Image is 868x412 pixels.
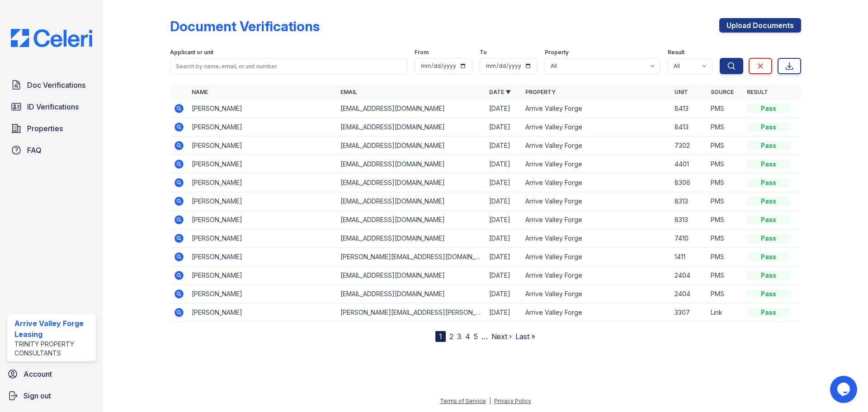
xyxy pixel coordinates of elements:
[337,285,486,303] td: [EMAIL_ADDRESS][DOMAIN_NAME]
[671,285,707,303] td: 2404
[435,331,446,342] div: 1
[337,192,486,211] td: [EMAIL_ADDRESS][DOMAIN_NAME]
[515,332,535,341] a: Last »
[747,197,790,206] div: Pass
[474,332,478,341] a: 5
[440,398,486,404] a: Terms of Service
[747,252,790,261] div: Pass
[337,211,486,229] td: [EMAIL_ADDRESS][DOMAIN_NAME]
[747,104,790,113] div: Pass
[522,248,670,266] td: Arrive Valley Forge
[337,137,486,155] td: [EMAIL_ADDRESS][DOMAIN_NAME]
[465,332,470,341] a: 4
[457,332,462,341] a: 3
[747,271,790,280] div: Pass
[7,119,96,137] a: Properties
[671,155,707,174] td: 4401
[747,215,790,224] div: Pass
[188,211,337,229] td: [PERSON_NAME]
[188,229,337,248] td: [PERSON_NAME]
[170,58,407,74] input: Search by name, email, or unit number
[747,141,790,150] div: Pass
[671,229,707,248] td: 7410
[188,174,337,192] td: [PERSON_NAME]
[486,118,522,137] td: [DATE]
[671,303,707,322] td: 3307
[188,303,337,322] td: [PERSON_NAME]
[525,89,556,95] a: Property
[522,99,670,118] td: Arrive Valley Forge
[188,192,337,211] td: [PERSON_NAME]
[719,18,801,33] a: Upload Documents
[188,99,337,118] td: [PERSON_NAME]
[668,49,684,56] label: Result
[747,178,790,187] div: Pass
[489,398,491,404] div: |
[707,266,743,285] td: PMS
[486,266,522,285] td: [DATE]
[14,318,92,340] div: Arrive Valley Forge Leasing
[7,141,96,159] a: FAQ
[192,89,208,95] a: Name
[27,123,63,134] span: Properties
[522,211,670,229] td: Arrive Valley Forge
[337,248,486,266] td: [PERSON_NAME][EMAIL_ADDRESS][DOMAIN_NAME]
[671,137,707,155] td: 7302
[747,234,790,243] div: Pass
[522,174,670,192] td: Arrive Valley Forge
[707,248,743,266] td: PMS
[522,229,670,248] td: Arrive Valley Forge
[707,155,743,174] td: PMS
[707,303,743,322] td: Link
[707,285,743,303] td: PMS
[188,155,337,174] td: [PERSON_NAME]
[4,387,99,405] a: Sign out
[188,137,337,155] td: [PERSON_NAME]
[4,29,99,47] img: CE_Logo_Blue-a8612792a0a2168367f1c8372b55b34899dd931a85d93a1a3d3e32e68fde9ad4.png
[188,118,337,137] td: [PERSON_NAME]
[340,89,357,95] a: Email
[449,332,453,341] a: 2
[337,99,486,118] td: [EMAIL_ADDRESS][DOMAIN_NAME]
[671,118,707,137] td: 8413
[486,155,522,174] td: [DATE]
[707,192,743,211] td: PMS
[480,49,487,56] label: To
[188,248,337,266] td: [PERSON_NAME]
[707,118,743,137] td: PMS
[489,89,511,95] a: Date ▼
[24,390,51,401] span: Sign out
[188,285,337,303] td: [PERSON_NAME]
[707,99,743,118] td: PMS
[486,229,522,248] td: [DATE]
[486,285,522,303] td: [DATE]
[188,266,337,285] td: [PERSON_NAME]
[4,365,99,383] a: Account
[481,331,488,342] span: …
[522,155,670,174] td: Arrive Valley Forge
[522,118,670,137] td: Arrive Valley Forge
[747,89,768,95] a: Result
[707,137,743,155] td: PMS
[170,18,320,34] div: Document Verifications
[707,211,743,229] td: PMS
[7,76,96,94] a: Doc Verifications
[486,192,522,211] td: [DATE]
[671,248,707,266] td: 1411
[491,332,512,341] a: Next ›
[24,369,52,379] span: Account
[671,99,707,118] td: 8413
[486,248,522,266] td: [DATE]
[747,289,790,298] div: Pass
[707,229,743,248] td: PMS
[494,398,531,404] a: Privacy Policy
[671,266,707,285] td: 2404
[170,49,213,56] label: Applicant or unit
[486,211,522,229] td: [DATE]
[522,192,670,211] td: Arrive Valley Forge
[747,308,790,317] div: Pass
[545,49,569,56] label: Property
[486,137,522,155] td: [DATE]
[486,174,522,192] td: [DATE]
